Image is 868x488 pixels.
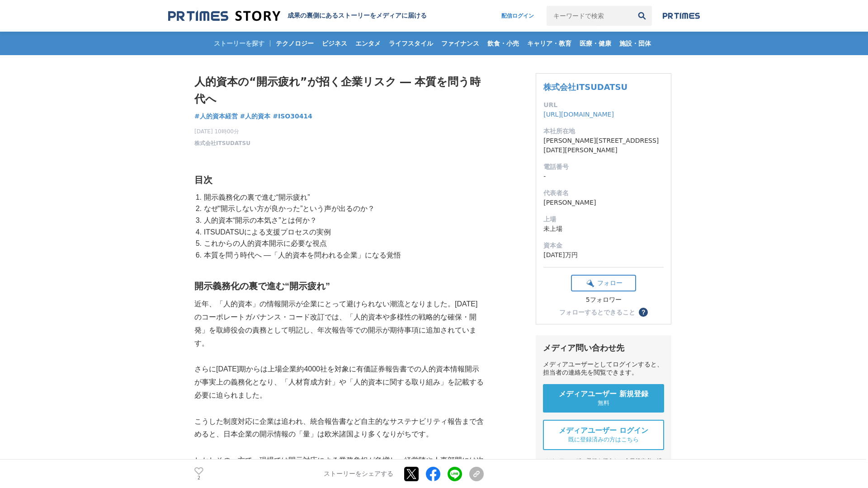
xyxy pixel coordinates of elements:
[385,39,437,47] span: ライフスタイル
[194,112,238,121] a: #人的資本経営
[598,399,609,407] span: 無料
[484,39,523,47] span: 飲食・小売
[168,10,280,22] img: 成果の裏側にあるストーリーをメディアに届ける
[194,363,484,402] p: さらに[DATE]期からは上場企業約4000社を対象に有価証券報告書での人的資本情報開示が事実上の義務化となり、「人材育成方針」や「人的資本に関する取り組み」を記載する必要に迫られました。
[639,308,648,317] button: ？
[194,127,250,136] span: [DATE] 10時00分
[194,73,484,108] h1: 人的資本の“開示疲れ”が招く企業リスク ― 本質を問う時代へ
[571,296,636,304] div: 5フォロワー
[559,309,635,315] div: フォローするとできること
[547,6,632,26] input: キーワードで検索
[352,39,384,47] span: エンタメ
[272,32,317,55] a: テクノロジー
[543,100,664,110] dt: URL
[543,250,664,260] dd: [DATE]万円
[324,470,393,478] p: ストーリーをシェアする
[202,203,484,215] li: なぜ“開示しない方が良かった”という声が出るのか？
[272,39,317,47] span: テクノロジー
[543,127,664,136] dt: 本社所在地
[318,32,351,55] a: ビジネス
[240,112,271,120] span: #人的資本
[194,281,330,291] strong: 開示義務化の裏で進む“開示疲れ”
[576,32,615,55] a: 医療・健康
[543,162,664,172] dt: 電話番号
[492,6,543,26] a: 配信ログイン
[194,139,250,147] a: 株式会社ITSUDATSU
[438,32,483,55] a: ファイナンス
[202,238,484,249] li: これからの人的資本開示に必要な視点
[202,192,484,203] li: 開示義務化の裏で進む“開示疲れ”
[524,39,575,47] span: キャリア・教育
[240,112,271,121] a: #人的資本
[273,112,312,121] a: #ISO30414
[168,10,427,22] a: 成果の裏側にあるストーリーをメディアに届ける 成果の裏側にあるストーリーをメディアに届ける
[663,12,700,19] img: prtimes
[543,111,614,118] a: [URL][DOMAIN_NAME]
[543,82,627,92] a: 株式会社ITSUDATSU
[438,39,483,47] span: ファイナンス
[576,39,615,47] span: 医療・健康
[194,175,212,185] strong: 目次
[632,6,652,26] button: 検索
[318,39,351,47] span: ビジネス
[194,112,238,120] span: #人的資本経営
[543,198,664,207] dd: [PERSON_NAME]
[543,224,664,234] dd: 未上場
[543,241,664,250] dt: 資本金
[273,112,312,120] span: #ISO30414
[559,426,648,436] span: メディアユーザー ログイン
[616,39,655,47] span: 施設・団体
[524,32,575,55] a: キャリア・教育
[543,420,664,450] a: メディアユーザー ログイン 既に登録済みの方はこちら
[543,343,664,353] div: メディア問い合わせ先
[543,172,664,181] dd: -
[640,309,646,315] span: ？
[571,275,636,291] button: フォロー
[568,436,639,444] span: 既に登録済みの方はこちら
[559,389,648,399] span: メディアユーザー 新規登録
[543,136,664,155] dd: [PERSON_NAME][STREET_ADDRESS][DATE][PERSON_NAME]
[202,215,484,226] li: 人的資本“開示の本気さ”とは何か？
[202,249,484,261] li: 本質を問う時代へ ―「人的資本を問われる企業」になる覚悟
[385,32,437,55] a: ライフスタイル
[194,476,203,480] p: 2
[543,384,664,413] a: メディアユーザー 新規登録 無料
[543,215,664,224] dt: 上場
[194,454,484,480] p: しかしその一方で、現場では開示対応による業務負担が急増し、経営陣や人事部門には次第に が広がっています。
[194,415,484,441] p: こうした制度対応に企業は追われ、統合報告書など自主的なサステナビリティ報告まで含めると、日本企業の開示情報の「量」は欧米諸国より多くなりがちです。
[202,226,484,238] li: ITSUDATSUによる支援プロセスの実例
[543,361,664,377] div: メディアユーザーとしてログインすると、担当者の連絡先を閲覧できます。
[194,298,484,350] p: 近年、「人的資本」の情報開示が企業にとって避けられない潮流となりました。[DATE]のコーポレートガバナンス・コード改訂では、「人的資本や多様性の戦略的な確保・開発」を取締役会の責務として明記し...
[288,12,427,20] h2: 成果の裏側にあるストーリーをメディアに届ける
[484,32,523,55] a: 飲食・小売
[616,32,655,55] a: 施設・団体
[543,188,664,198] dt: 代表者名
[352,32,384,55] a: エンタメ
